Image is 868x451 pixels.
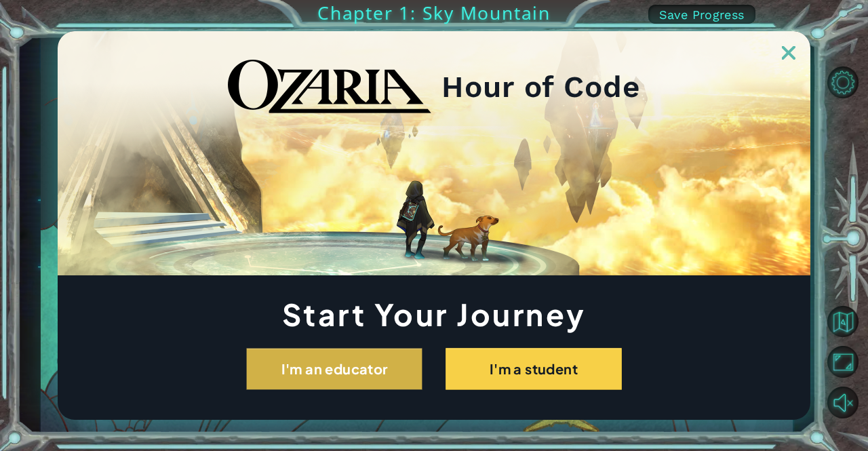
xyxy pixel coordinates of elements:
[446,348,622,390] button: I'm a student
[246,348,422,390] button: I'm an educator
[782,46,795,60] img: ExitButton_Dusk.png
[228,60,431,114] img: blackOzariaWordmark.png
[58,300,810,328] h1: Start Your Journey
[441,74,640,100] h2: Hour of Code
